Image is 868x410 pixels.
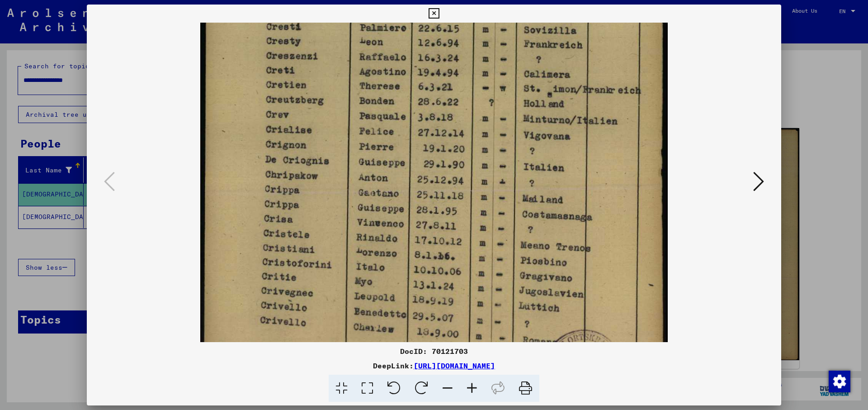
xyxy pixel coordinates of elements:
[828,370,850,392] div: Change consent
[829,371,850,392] img: Change consent
[87,346,781,357] div: DocID: 70121703
[87,360,781,371] div: DeepLink:
[414,361,495,370] a: [URL][DOMAIN_NAME]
